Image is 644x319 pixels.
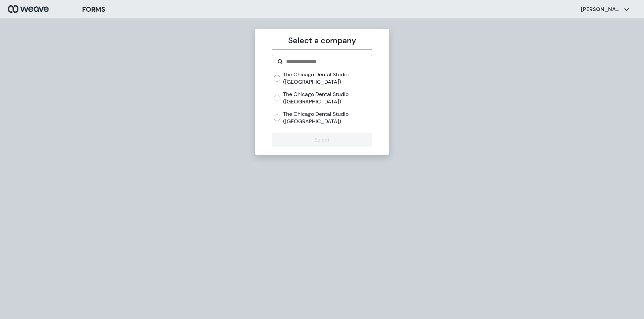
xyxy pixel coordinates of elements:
[283,91,372,105] label: The Chicago Dental Studio ([GEOGRAPHIC_DATA])
[272,34,372,47] p: Select a company
[285,58,366,66] input: Search
[283,110,372,125] label: The Chicago Dental Studio ([GEOGRAPHIC_DATA])
[82,4,105,14] h3: FORMS
[283,71,372,85] label: The Chicago Dental Studio ([GEOGRAPHIC_DATA])
[272,133,372,147] button: Select
[581,6,621,13] p: [PERSON_NAME]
